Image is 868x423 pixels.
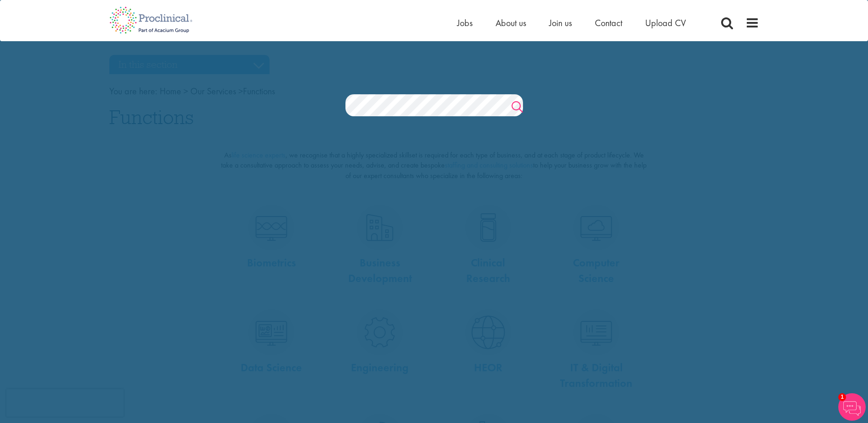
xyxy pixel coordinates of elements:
a: Upload CV [645,17,686,29]
img: Chatbot [838,393,866,421]
a: Job search submit button [512,99,523,117]
a: Jobs [457,17,473,29]
a: Contact [595,17,622,29]
span: 1 [838,393,846,401]
a: Join us [549,17,572,29]
a: About us [496,17,526,29]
